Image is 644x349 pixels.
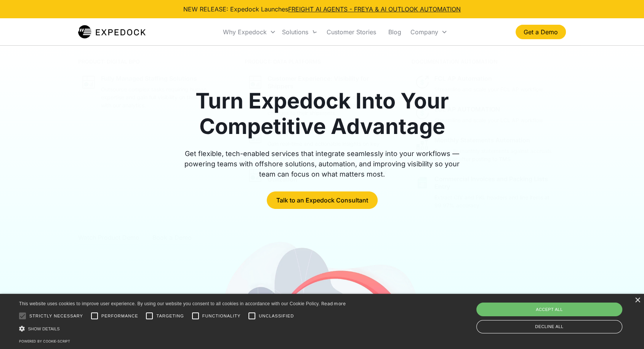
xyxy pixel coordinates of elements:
[19,301,320,306] span: This website uses cookies to improve user experience. By using our website you consent to all coo...
[434,136,530,144] div: Monthly Statements Automation
[248,168,263,183] img: graph icon
[268,129,295,137] div: Freight BI
[407,19,450,45] div: Company
[434,147,563,163] p: Reconcile monthly statements against accruals before or after posting to TMS
[245,57,399,65] h4: PRODUCT: DATA PLATFORMS
[78,231,139,245] a: open lightbox
[29,313,83,319] span: Strictly necessary
[606,312,644,349] iframe: Chat Widget
[288,5,461,13] a: FREIGHT AI AGENTS - FREYA & AI OUTLOOK AUTOMATION
[415,175,430,190] img: sheet icon
[434,105,500,113] div: LCL AP AUTOMATION
[28,327,60,331] span: Show details
[282,28,308,36] div: Solutions
[415,105,430,121] img: dollar icon
[78,273,139,280] div: Watch Product Demo
[245,126,399,159] a: graph iconFreight BIGain real-time and actionable insights on key performance indicators
[101,75,197,82] div: Fully Managed Staffing Solutions
[268,93,396,117] p: Enhance your customer experience by keeping your customers informed of the most recent changes to...
[476,320,623,333] div: Decline all
[245,72,399,120] a: graph iconCustomer Experience: Visibility for ShippersEnhance your customer experience by keeping...
[434,116,543,124] p: Streamline and scale your LCL AP workflow
[81,75,96,90] img: graph icon
[434,175,563,190] div: Commercial Invoices and Packing Lists Entry
[101,85,229,109] p: Outsource complex tasks requiring human expertise and gain full visibility on their productivity ...
[78,72,232,112] a: graph iconFully Managed Staffing SolutionsOutsource complex tasks requiring human expertise and g...
[248,129,263,144] img: graph icon
[220,19,279,45] div: Why Expedock
[19,339,70,343] a: Powered by cookie-script
[415,136,430,151] img: network like icon
[152,231,192,245] a: Book a Demo
[382,19,407,45] a: Blog
[101,313,138,319] span: Performance
[19,325,346,333] div: Show details
[152,273,192,280] div: Book a Demo
[78,57,232,65] h4: PRODUCT: DIGITAL BPO
[156,313,184,319] span: Targeting
[268,168,396,183] div: Coming soon: Landed Costs & Container Utilization
[476,303,623,316] div: Accept all
[152,270,192,284] a: Book a Demo
[248,75,263,90] img: graph icon
[78,270,139,284] a: open lightbox
[321,301,346,306] a: Read more
[259,313,294,319] span: Unclassified
[183,5,461,14] div: NEW RELEASE: Expedock Launches
[412,57,566,65] h4: DOCUMENTATION AUTOMATION
[516,25,566,39] a: Get a Demo
[268,140,396,156] p: Gain real-time and actionable insights on key performance indicators
[412,133,566,166] a: network like iconMonthly Statements AutomationReconcile monthly statements against accruals befor...
[434,75,492,82] div: FCL AP Automation
[78,24,146,40] a: home
[268,75,396,90] div: Customer Experience: Visibility for Shippers
[412,72,566,96] a: dollar iconFCL AP AutomationStreamline and scale your FCL AP workflow
[78,24,146,40] img: Expedock Logo
[279,19,320,45] div: Solutions
[412,172,566,212] a: sheet iconCommercial Invoices and Packing Lists EntryExtract CIV and PKL headers and line items a...
[410,28,438,36] div: Company
[434,193,563,209] p: Extract CIV and PKL headers and line items at 99.97% accuracy
[412,102,566,127] a: dollar iconLCL AP AUTOMATIONStreamline and scale your LCL AP workflow
[202,313,240,319] span: Functionality
[634,298,640,303] div: Close
[320,19,382,45] a: Customer Stories
[415,75,430,90] img: dollar icon
[245,165,399,186] a: graph iconComing soon: Landed Costs & Container Utilization
[223,28,267,36] div: Why Expedock
[434,85,543,93] p: Streamline and scale your FCL AP workflow
[152,234,192,241] div: Book a Demo
[78,234,139,241] div: Watch Product Demo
